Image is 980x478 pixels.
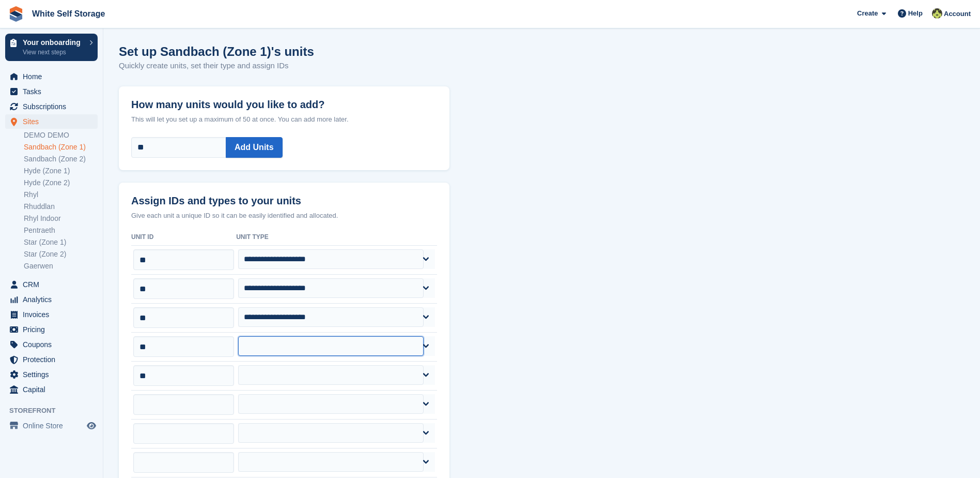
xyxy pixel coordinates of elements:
[5,382,98,397] a: menu
[932,8,942,19] img: Jay White
[5,84,98,99] a: menu
[24,249,98,259] a: Star (Zone 2)
[131,211,437,221] p: Give each unit a unique ID so it can be easily identified and allocated.
[23,99,85,114] span: Subscriptions
[857,8,878,19] span: Create
[131,86,437,111] label: How many units would you like to add?
[5,277,98,292] a: menu
[23,292,85,307] span: Analytics
[5,367,98,382] a: menu
[24,142,98,152] a: Sandbach (Zone 1)
[23,322,85,337] span: Pricing
[23,419,85,433] span: Online Store
[24,214,98,223] a: Rhyl Indoor
[24,178,98,188] a: Hyde (Zone 2)
[9,406,103,416] span: Storefront
[23,337,85,352] span: Coupons
[23,352,85,367] span: Protection
[908,8,923,19] span: Help
[5,322,98,337] a: menu
[5,352,98,367] a: menu
[24,190,98,200] a: Rhyl
[5,34,98,61] a: Your onboarding View next steps
[23,69,85,84] span: Home
[23,367,85,382] span: Settings
[23,39,84,46] p: Your onboarding
[5,69,98,84] a: menu
[236,229,437,246] th: Unit Type
[119,44,314,58] h1: Set up Sandbach (Zone 1)'s units
[24,130,98,140] a: DEMO DEMO
[24,261,98,271] a: Gaerwen
[23,84,85,99] span: Tasks
[5,337,98,352] a: menu
[24,226,98,235] a: Pentraeth
[131,195,301,207] strong: Assign IDs and types to your units
[5,99,98,114] a: menu
[5,114,98,129] a: menu
[131,229,236,246] th: Unit ID
[24,237,98,247] a: Star (Zone 1)
[85,420,98,432] a: Preview store
[119,60,314,72] p: Quickly create units, set their type and assign IDs
[226,137,283,158] button: Add Units
[28,5,109,22] a: White Self Storage
[23,277,85,292] span: CRM
[8,6,24,22] img: stora-icon-8386f47178a22dfd0bd8f6a31ec36ba5ce8667c1dd55bd0f319d3a0aa187defe.svg
[131,114,437,125] p: This will let you set up a maximum of 50 at once. You can add more later.
[944,9,971,19] span: Account
[5,419,98,433] a: menu
[24,166,98,176] a: Hyde (Zone 1)
[23,382,85,397] span: Capital
[5,307,98,322] a: menu
[23,48,84,57] p: View next steps
[24,154,98,164] a: Sandbach (Zone 2)
[24,202,98,212] a: Rhuddlan
[23,114,85,129] span: Sites
[23,307,85,322] span: Invoices
[5,292,98,307] a: menu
